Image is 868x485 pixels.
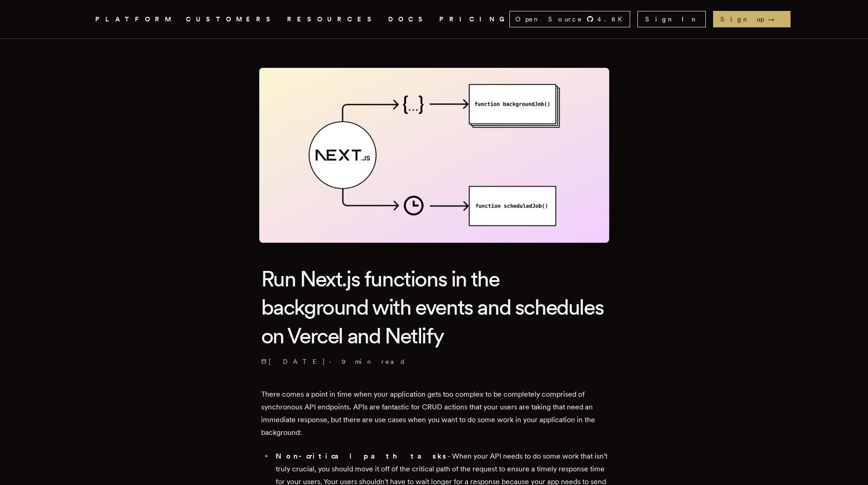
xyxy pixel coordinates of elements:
[515,15,583,24] span: Open Source
[287,14,377,25] button: RESOURCES
[276,452,447,460] strong: Non-critical path tasks
[597,15,628,24] span: 4.8 K
[259,68,609,243] img: Featured image for Run Next.js functions in the background with events and schedules on Vercel an...
[261,357,607,366] p: ·
[439,14,509,25] a: PRICING
[261,265,607,350] h1: Run Next.js functions in the background with events and schedules on Vercel and Netlify
[95,14,175,25] button: PLATFORM
[186,14,276,25] a: CUSTOMERS
[342,357,406,366] span: 9 min read
[261,388,607,439] p: There comes a point in time when your application gets too complex to be completely comprised of ...
[768,15,783,24] span: →
[261,357,326,366] span: [DATE]
[713,11,791,27] a: Sign up
[637,11,706,27] a: Sign In
[388,14,428,25] a: DOCS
